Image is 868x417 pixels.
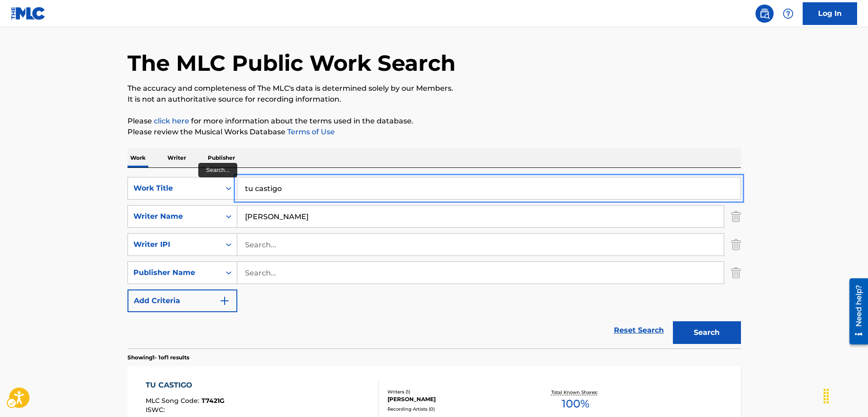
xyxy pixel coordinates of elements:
[133,239,215,250] div: Writer IPI
[609,320,668,340] a: Reset Search
[146,380,225,391] div: TU CASTIGO
[823,373,868,417] iframe: Hubspot Iframe
[128,289,237,312] button: Add Criteria
[731,233,741,256] img: Delete Criterion
[128,49,456,77] h1: The MLC Public Work Search
[551,389,600,396] p: Total Known Shares:
[759,8,770,19] img: search
[201,397,225,405] span: T7421G
[219,295,230,306] img: 9d2ae6d4665cec9f34b9.svg
[237,262,724,284] input: Search...
[819,383,834,410] div: Drag
[387,388,525,395] div: Writers ( 1 )
[823,373,868,417] div: Chat Widget
[154,117,189,125] a: Music industry terminology | mechanical licensing collective
[783,8,794,19] img: help
[731,261,741,284] img: Delete Criterion
[128,127,741,137] p: Please review the Musical Works Database
[237,234,724,255] input: Search...
[11,7,46,20] img: MLC Logo
[387,406,525,412] div: Recording Artists ( 0 )
[128,116,741,127] p: Please for more information about the terms used in the database.
[205,148,238,167] p: Publisher
[128,83,741,94] p: The accuracy and completeness of The MLC's data is determined solely by our Members.
[133,211,215,222] div: Writer Name
[237,177,740,199] input: Search...
[803,2,857,25] a: Log In
[673,321,741,344] button: Search
[128,353,189,362] p: Showing 1 - 1 of 1 results
[128,148,148,167] p: Work
[146,397,201,405] span: MLC Song Code :
[731,205,741,228] img: Delete Criterion
[237,206,724,227] input: Search...
[165,148,189,167] p: Writer
[285,128,335,136] a: Terms of Use
[128,94,741,105] p: It is not an authoritative source for recording information.
[133,183,215,194] div: Work Title
[843,275,868,348] iframe: Iframe | Resource Center
[146,406,167,414] span: ISWC :
[133,267,215,278] div: Publisher Name
[562,396,589,412] span: 100 %
[387,395,525,403] div: [PERSON_NAME]
[128,177,741,348] form: Search Form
